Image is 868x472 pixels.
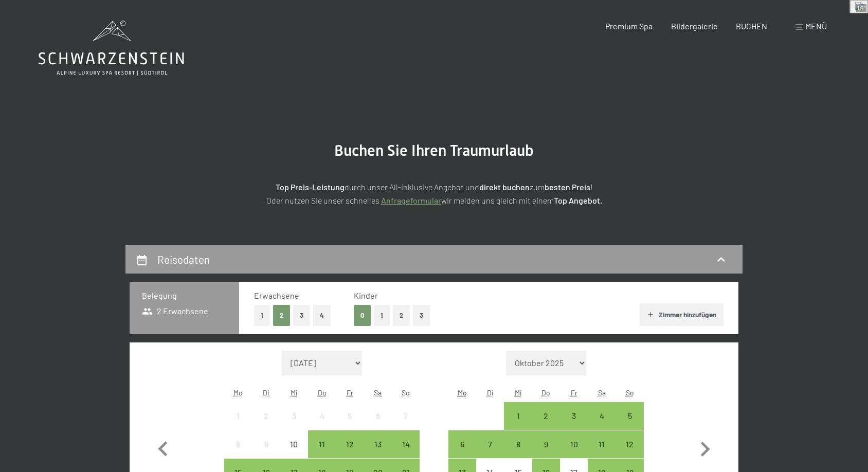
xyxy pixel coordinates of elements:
[308,402,336,430] div: Anreise nicht möglich
[336,402,364,430] div: Anreise nicht möglich
[354,305,371,326] button: 0
[589,412,614,438] div: 4
[233,388,243,397] abbr: Montag
[281,412,307,438] div: 3
[364,430,392,458] div: Anreise möglich
[413,305,430,326] button: 3
[365,412,391,438] div: 6
[505,412,531,438] div: 1
[142,290,227,301] h3: Belegung
[476,430,504,458] div: Anreise möglich
[281,440,307,466] div: 10
[252,402,280,430] div: Anreise nicht möglich
[252,402,280,430] div: Tue Sep 02 2025
[532,430,560,458] div: Thu Oct 09 2025
[225,412,251,438] div: 1
[588,402,616,430] div: Anreise möglich
[504,402,532,430] div: Anreise möglich
[309,412,335,438] div: 4
[293,305,310,326] button: 3
[337,440,363,466] div: 12
[532,402,560,430] div: Thu Oct 02 2025
[560,430,588,458] div: Anreise möglich
[617,440,643,466] div: 12
[336,402,364,430] div: Fri Sep 05 2025
[532,430,560,458] div: Anreise möglich
[561,440,587,466] div: 10
[449,440,475,466] div: 6
[393,440,419,466] div: 14
[588,402,616,430] div: Sat Oct 04 2025
[554,195,602,205] strong: Top Angebot.
[157,253,210,266] h2: Reisedaten
[805,21,827,31] span: Menü
[224,402,252,430] div: Anreise nicht möglich
[276,182,345,192] strong: Top Preis-Leistung
[616,430,644,458] div: Anreise möglich
[253,412,279,438] div: 2
[308,430,336,458] div: Thu Sep 11 2025
[856,4,866,12] div: 16°
[533,440,559,466] div: 9
[626,388,634,397] abbr: Sonntag
[571,388,577,397] abbr: Freitag
[392,430,420,458] div: Anreise möglich
[252,430,280,458] div: Tue Sep 09 2025
[560,402,588,430] div: Fri Oct 03 2025
[589,440,614,466] div: 11
[336,430,364,458] div: Fri Sep 12 2025
[588,430,616,458] div: Sat Oct 11 2025
[254,305,270,326] button: 1
[224,430,252,458] div: Anreise nicht möglich
[392,430,420,458] div: Sun Sep 14 2025
[318,388,327,397] abbr: Donnerstag
[381,195,441,205] a: Anfrageformular
[280,430,308,458] div: Anreise nicht möglich
[280,402,308,430] div: Anreise nicht möglich
[374,388,382,397] abbr: Samstag
[252,430,280,458] div: Anreise nicht möglich
[448,430,476,458] div: Mon Oct 06 2025
[347,388,353,397] abbr: Freitag
[224,402,252,430] div: Mon Sep 01 2025
[588,430,616,458] div: Anreise möglich
[605,21,653,31] span: Premium Spa
[291,388,298,397] abbr: Mittwoch
[224,430,252,458] div: Mon Sep 08 2025
[263,388,269,397] abbr: Dienstag
[254,291,299,300] span: Erwachsene
[458,388,467,397] abbr: Montag
[504,402,532,430] div: Wed Oct 01 2025
[365,440,391,466] div: 13
[308,430,336,458] div: Anreise möglich
[448,430,476,458] div: Anreise möglich
[392,402,420,430] div: Anreise nicht möglich
[337,412,363,438] div: 5
[273,305,290,326] button: 2
[561,412,587,438] div: 3
[598,388,606,397] abbr: Samstag
[253,440,279,466] div: 9
[671,21,718,31] a: Bildergalerie
[374,305,390,326] button: 1
[505,440,531,466] div: 8
[504,430,532,458] div: Anreise möglich
[308,402,336,430] div: Thu Sep 04 2025
[853,1,866,12] img: 12.png
[479,182,530,192] strong: direkt buchen
[616,402,644,430] div: Sun Oct 05 2025
[364,402,392,430] div: Anreise nicht möglich
[560,430,588,458] div: Fri Oct 10 2025
[616,430,644,458] div: Sun Oct 12 2025
[532,402,560,430] div: Anreise möglich
[736,21,767,31] a: BUCHEN
[545,182,590,192] strong: besten Preis
[477,440,503,466] div: 7
[280,402,308,430] div: Wed Sep 03 2025
[336,430,364,458] div: Anreise möglich
[313,305,331,326] button: 4
[533,412,559,438] div: 2
[616,402,644,430] div: Anreise möglich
